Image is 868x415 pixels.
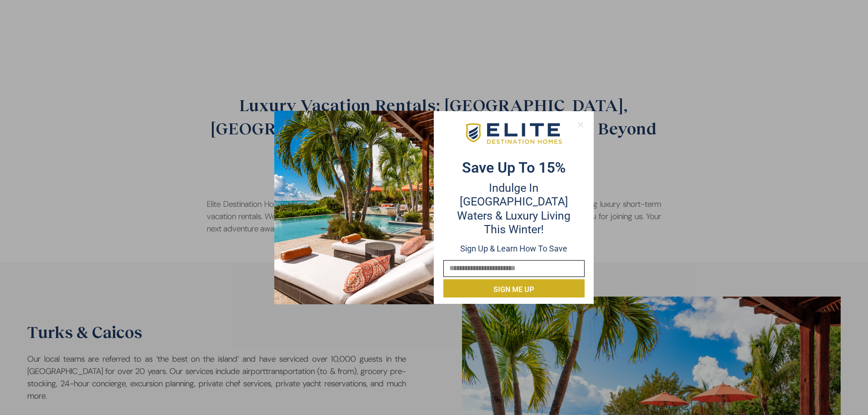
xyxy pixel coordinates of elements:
[462,159,566,176] strong: Save up to 15%
[464,121,563,147] img: EDH-Logo-Horizontal-217-58px.png
[460,181,568,208] span: Indulge in [GEOGRAPHIC_DATA]
[443,279,585,297] button: Sign me up
[443,260,585,277] input: Email
[457,209,570,222] span: Waters & Luxury Living
[574,118,587,132] button: Close
[460,244,567,253] span: Sign up & learn how to save
[274,111,434,304] img: Desktop-Opt-in-2025-01-10T154433.560.png
[484,223,544,236] span: this winter!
